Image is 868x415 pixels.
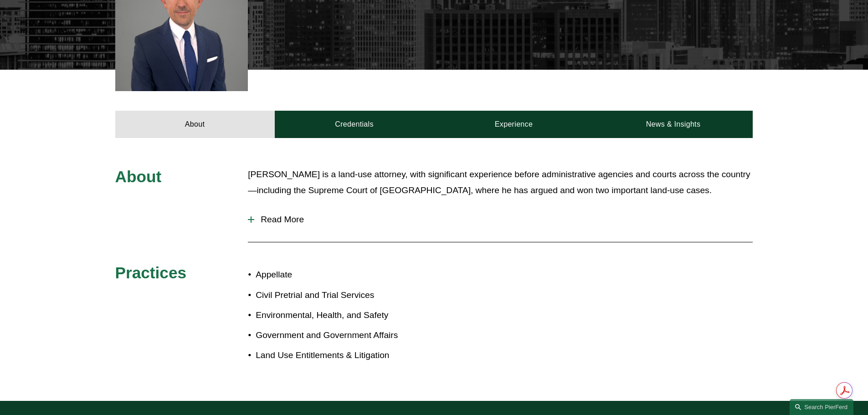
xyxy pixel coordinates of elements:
span: About [115,168,162,185]
span: Practices [115,264,187,282]
p: [PERSON_NAME] is a land-use attorney, with significant experience before administrative agencies ... [248,167,753,198]
a: News & Insights [593,111,753,138]
a: Experience [434,111,594,138]
span: Read More [254,215,753,225]
p: Appellate [256,267,434,283]
p: Civil Pretrial and Trial Services [256,287,434,303]
p: Government and Government Affairs [256,328,434,343]
button: Read More [248,208,753,231]
a: Search this site [790,399,853,415]
a: Credentials [275,111,434,138]
a: About [115,111,275,138]
p: Environmental, Health, and Safety [256,307,434,323]
p: Land Use Entitlements & Litigation [256,348,434,364]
